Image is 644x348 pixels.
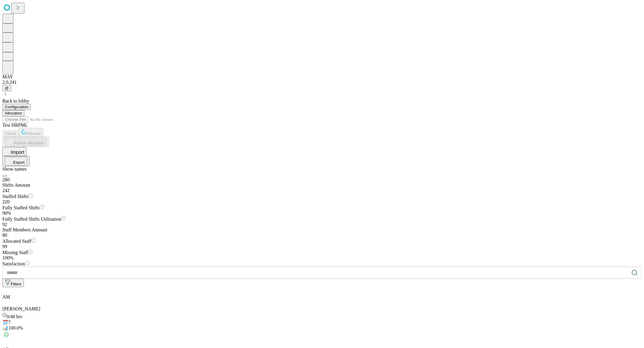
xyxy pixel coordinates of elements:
button: @ [2,85,11,91]
button: Allocate [18,128,43,137]
span: Filters [11,282,21,286]
div: 90% [2,211,642,216]
span: Staff Members Amount [2,227,47,232]
span: @ [5,86,9,90]
span: Missing Staff [2,250,28,255]
button: Saved [2,130,18,137]
span: Show names [2,166,27,171]
button: Publish allocation [2,137,49,147]
span: 100.0% [8,325,23,330]
div: [PERSON_NAME] [2,306,642,312]
span: 7 [8,320,11,325]
span: Fully Staffed Shifts [2,205,40,210]
span: Saved [5,131,16,136]
span: Satisfaction [2,261,25,266]
div: 280 [2,177,642,182]
button: Export [2,156,30,166]
div: MAY [2,74,642,80]
div: 220 [2,199,642,205]
button: Export [5,157,27,166]
div: 2.0.241 [2,80,642,85]
button: Filters [2,279,24,287]
div: Utilization rate: The number of hours that this staff member is assigned to out of their maximum ... [2,325,642,331]
span: Shifts Amount [2,182,30,188]
span: Fully Staffed Shifts Utilization [2,216,61,222]
span: Allocated Staff [2,239,31,244]
span: 📊 [2,325,8,330]
span: Allocate [27,131,41,136]
div: 100% [2,255,642,261]
div: 242 [2,188,642,193]
span: 0 / 48 hrs [7,314,22,319]
span: Test HRPML [2,123,28,128]
span: AM [2,294,10,299]
div: 80 [2,233,642,238]
span: Import [11,150,24,155]
button: Import [2,147,27,156]
button: Allocation [2,110,24,116]
span: Staffed Shifts [2,194,28,199]
button: Publish allocation [5,137,47,146]
span: 🗓️ [2,320,8,325]
div: 99 [2,244,642,249]
div: Working days: The number of days this staff member is assigned a shift. [2,319,642,325]
div: 92 [2,222,642,227]
div: There are no preferred shifts [2,331,642,340]
button: Configuration [2,104,31,110]
div: Back to lobby [2,98,642,104]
